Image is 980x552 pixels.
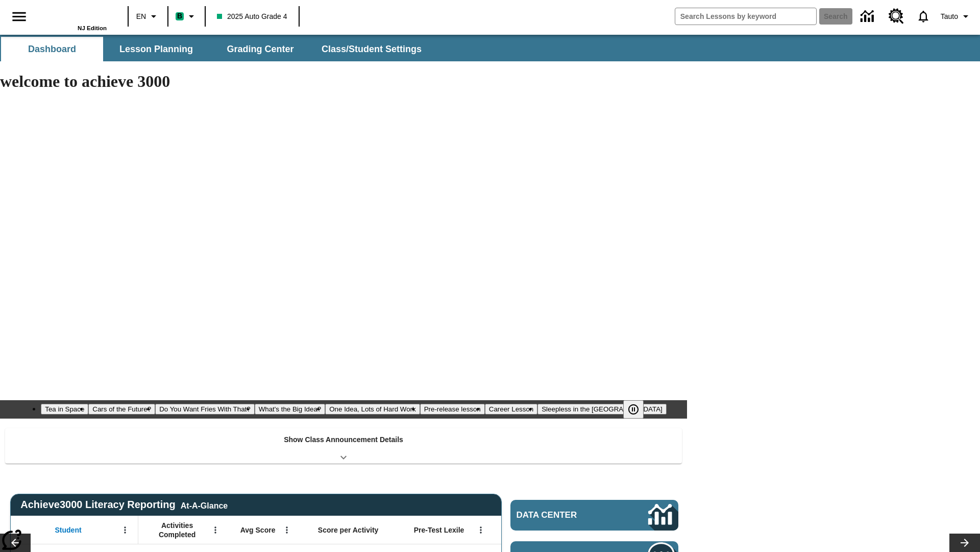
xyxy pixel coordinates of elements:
[171,7,202,26] button: Boost Class color is mint green. Change class color
[132,7,164,26] button: Language: EN, Select a language
[117,522,133,538] button: Open Menu
[240,525,276,535] span: Avg Score
[227,43,293,55] span: Grading Center
[279,522,295,538] button: Open Menu
[40,4,107,31] div: Home
[217,11,287,22] span: 2025 Auto Grade 4
[177,10,182,22] span: B
[119,43,193,55] span: Lesson Planning
[208,522,223,538] button: Open Menu
[5,428,682,464] div: Show Class Announcement Details
[510,500,678,531] a: Data Center
[414,525,464,535] span: Pre-Test Lexile
[623,400,644,419] button: Pause
[537,404,667,415] button: Slide 8 Sleepless in the Animal Kingdom
[910,3,937,30] a: Notifications
[28,43,76,55] span: Dashboard
[78,25,107,31] span: NJ Edition
[4,2,34,32] button: Open side menu
[143,521,211,539] span: Activities Completed
[155,404,255,415] button: Slide 3 Do You Want Fries With That?
[325,404,420,415] button: Slide 5 One Idea, Lots of Hard Work
[20,499,228,511] span: Achieve3000 Literacy Reporting
[88,404,155,415] button: Slide 2 Cars of the Future?
[883,3,910,30] a: Resource Center, Will open in new tab
[255,404,326,415] button: Slide 4 What's the Big Idea?
[209,37,311,61] button: Grading Center
[105,37,207,61] button: Lesson Planning
[485,404,537,415] button: Slide 7 Career Lesson
[420,404,485,415] button: Slide 6 Pre-release lesson
[854,3,883,31] a: Data Center
[284,434,403,445] p: Show Class Announcement Details
[313,37,430,61] button: Class/Student Settings
[517,510,613,520] span: Data Center
[40,5,107,25] a: Home
[941,11,958,22] span: Tauto
[181,499,228,511] div: At-A-Glance
[136,11,146,22] span: EN
[949,534,980,552] button: Lesson carousel, Next
[937,7,976,26] button: Profile/Settings
[473,522,488,538] button: Open Menu
[41,404,88,415] button: Slide 1 Tea in Space
[623,400,654,419] div: Pause
[322,43,422,55] span: Class/Student Settings
[55,525,82,535] span: Student
[675,8,816,25] input: search field
[318,525,379,535] span: Score per Activity
[1,37,103,61] button: Dashboard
